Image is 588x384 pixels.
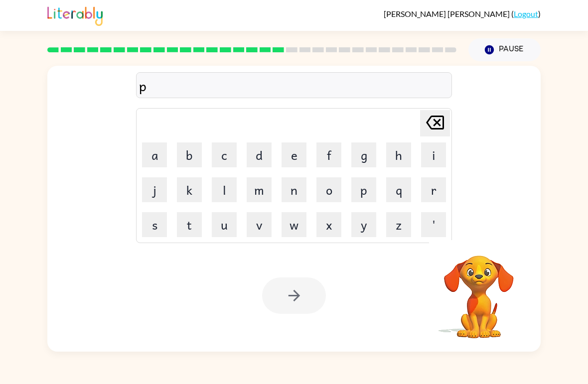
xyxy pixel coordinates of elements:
button: p [351,177,376,202]
button: c [212,142,237,167]
button: Pause [468,38,541,61]
span: [PERSON_NAME] [PERSON_NAME] [384,9,511,18]
video: Your browser must support playing .mp4 files to use Literably. Please try using another browser. [429,240,529,340]
button: x [316,212,341,237]
button: j [142,177,167,202]
button: ' [421,212,446,237]
button: r [421,177,446,202]
button: f [316,142,341,167]
button: i [421,142,446,167]
button: u [212,212,237,237]
div: p [139,75,449,96]
button: d [247,142,272,167]
img: Literably [47,4,103,26]
button: g [351,142,376,167]
div: ( ) [384,9,541,18]
button: y [351,212,376,237]
a: Logout [514,9,538,18]
button: l [212,177,237,202]
button: o [316,177,341,202]
button: e [282,142,306,167]
button: v [247,212,272,237]
button: z [386,212,411,237]
button: n [282,177,306,202]
button: h [386,142,411,167]
button: b [177,142,202,167]
button: q [386,177,411,202]
button: k [177,177,202,202]
button: s [142,212,167,237]
button: w [282,212,306,237]
button: t [177,212,202,237]
button: a [142,142,167,167]
button: m [247,177,272,202]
